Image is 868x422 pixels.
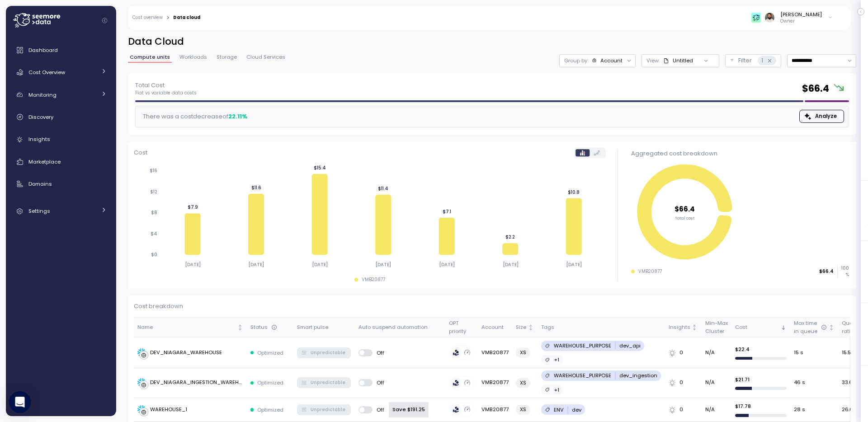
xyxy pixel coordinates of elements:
[663,57,693,64] div: Untitled
[619,372,657,379] p: dev_ingestion
[297,404,351,415] button: Unpredictable
[28,47,58,54] span: Dashboard
[150,189,157,195] tspan: $12
[173,15,200,20] div: Data cloud
[751,13,761,22] img: 65f98ecb31a39d60f1f315eb.PNG
[731,317,790,338] th: CostSorted descending
[481,324,509,332] div: Account
[600,57,623,64] div: Account
[312,262,328,267] tspan: [DATE]
[761,56,763,65] p: 1
[815,110,837,122] span: Analyze
[359,324,442,332] div: Auto suspend automation
[297,347,351,358] button: Unpredictable
[725,54,781,67] button: Filter1
[135,81,197,90] p: Total Cost
[646,57,660,64] p: View:
[541,324,661,332] div: Tags
[735,376,787,383] p: $ 21.71
[842,379,860,387] span: 33.69 %
[802,82,829,95] h2: $ 66.4
[631,149,849,158] div: Aggregated cost breakdown
[311,405,345,415] span: Unpredictable
[9,391,31,413] div: Open Intercom Messenger
[28,207,50,215] span: Settings
[150,379,243,387] div: DEV_NIAGARA_INGESTION_WAREHOUSE
[765,13,774,22] img: ACg8ocLskjvUhBDgxtSFCRx4ztb74ewwa1VrVEuDBD_Ho1mrTsQB-QE=s96-c
[151,252,157,258] tspan: $0
[151,210,157,216] tspan: $8
[246,55,285,60] span: Cloud Services
[669,406,698,414] div: 0
[702,368,731,398] td: N/A
[478,338,512,368] td: VMB20877
[28,180,52,188] span: Domains
[675,204,695,214] tspan: $66.4
[564,57,588,64] p: Group by:
[185,262,201,267] tspan: [DATE]
[505,234,515,240] tspan: $2.2
[554,342,611,349] p: WAREHOUSE_PURPOSE
[702,398,731,422] td: N/A
[794,379,805,387] span: 46 s
[9,108,113,126] a: Discovery
[572,406,581,413] p: dev
[373,349,385,356] span: Off
[257,379,283,386] p: Optimized
[151,231,157,237] tspan: $4
[619,342,641,349] p: dev_api
[251,185,261,191] tspan: $11.6
[150,349,222,357] div: DEV_NIAGARA_WAREHOUSE
[828,324,835,331] div: Not sorted
[237,324,243,331] div: Not sorted
[735,346,787,353] p: $ 22.4
[28,158,61,165] span: Marketplace
[9,153,113,171] a: Marketplace
[134,302,850,311] p: Cost breakdown
[691,324,698,331] div: Not sorted
[554,406,564,413] p: ENV
[297,324,351,332] div: Smart pulse
[28,91,57,98] span: Monitoring
[669,349,698,357] div: 0
[439,262,455,267] tspan: [DATE]
[794,349,803,357] span: 15 s
[449,319,474,335] div: OPT priority
[137,324,236,332] div: Name
[442,209,451,215] tspan: $7.1
[554,372,611,379] p: WAREHOUSE_PURPOSE
[135,90,197,96] p: Flat vs variable data costs
[478,368,512,398] td: VMB20877
[794,406,805,414] span: 28 s
[702,338,731,368] td: N/A
[705,319,728,335] div: Min-Max Cluster
[675,215,695,221] tspan: Total cost
[375,262,391,267] tspan: [DATE]
[842,406,860,414] span: 26.02 %
[735,324,779,332] div: Cost
[669,379,698,387] div: 0
[520,348,526,357] span: XS
[248,262,264,267] tspan: [DATE]
[9,63,113,81] a: Cost Overview
[9,175,113,193] a: Domains
[28,113,53,121] span: Discovery
[28,136,50,143] span: Insights
[150,168,157,173] tspan: $16
[665,317,701,338] th: InsightsNot sorted
[520,378,526,388] span: XS
[311,348,345,358] span: Unpredictable
[250,324,290,332] div: Status
[297,377,351,388] button: Unpredictable
[378,186,388,192] tspan: $11.4
[669,324,690,332] div: Insights
[790,317,838,338] th: Max timein queueNot sorted
[389,402,429,417] div: Save $191.25
[794,319,827,335] div: Max time in queue
[780,324,787,331] div: Sorted descending
[520,405,526,414] span: XS
[9,86,113,104] a: Monitoring
[512,317,538,338] th: SizeNot sorted
[166,15,170,21] div: >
